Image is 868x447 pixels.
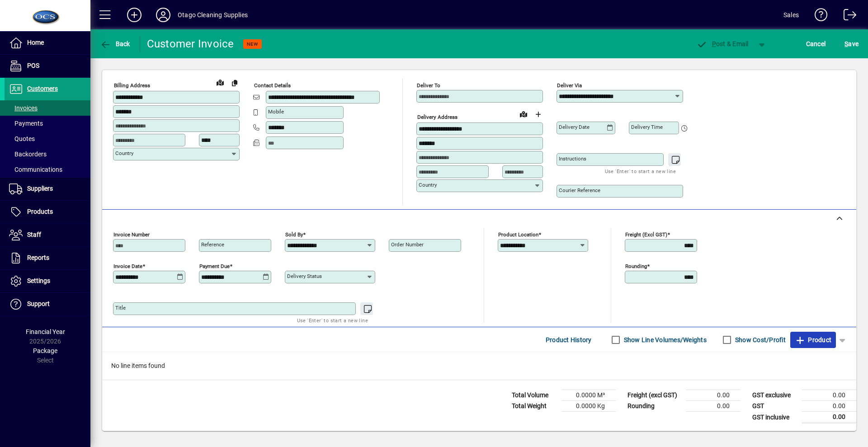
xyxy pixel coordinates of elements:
button: Product [790,332,836,348]
label: Show Cost/Profit [733,335,786,344]
mat-label: Order number [391,241,424,248]
mat-label: Reference [201,241,224,248]
a: Reports [5,247,90,269]
a: Payments [5,116,90,131]
mat-label: Country [419,182,437,188]
mat-label: Sold by [285,231,303,238]
span: S [844,40,848,47]
div: Customer Invoice [147,37,234,51]
a: Logout [837,2,857,31]
span: Suppliers [27,185,53,192]
mat-label: Title [115,305,126,311]
button: Add [120,7,149,23]
span: Financial Year [26,328,65,335]
mat-label: Deliver To [417,82,440,89]
a: Products [5,201,90,223]
td: GST [748,401,802,412]
a: Quotes [5,131,90,146]
span: ost & Email [696,40,749,47]
span: Backorders [9,151,47,158]
a: Staff [5,224,90,246]
td: Total Volume [507,390,561,401]
app-page-header-button: Back [90,36,140,52]
td: Freight (excl GST) [623,390,686,401]
a: View on map [213,75,227,89]
mat-hint: Use 'Enter' to start a new line [297,315,368,325]
td: GST inclusive [748,412,802,423]
td: 0.00 [802,401,856,412]
mat-hint: Use 'Enter' to start a new line [605,166,676,176]
button: Save [842,36,861,52]
span: Staff [27,231,41,238]
span: Support [27,300,50,307]
mat-label: Product location [498,231,538,238]
mat-label: Delivery status [287,273,322,279]
span: Settings [27,277,50,284]
td: GST exclusive [748,390,802,401]
td: 0.0000 Kg [561,401,616,412]
mat-label: Courier Reference [559,187,600,193]
td: 0.00 [802,390,856,401]
span: Invoices [9,104,38,112]
td: 0.00 [686,401,741,412]
div: Sales [783,8,799,22]
span: Quotes [9,135,35,142]
a: POS [5,55,90,77]
span: Payments [9,120,43,127]
mat-label: Invoice date [113,263,142,269]
button: Profile [149,7,178,23]
span: Back [100,40,130,47]
mat-label: Invoice number [113,231,150,238]
span: Communications [9,166,62,173]
mat-label: Country [115,150,133,156]
mat-label: Rounding [625,263,647,269]
span: Home [27,39,44,46]
span: NEW [247,41,258,47]
td: 0.00 [686,390,741,401]
a: Backorders [5,146,90,162]
span: Cancel [806,37,826,51]
mat-label: Deliver via [557,82,582,89]
td: 0.00 [802,412,856,423]
a: Invoices [5,100,90,116]
button: Copy to Delivery address [227,75,242,90]
button: Post & Email [692,36,753,52]
span: Package [33,347,57,354]
div: Otago Cleaning Supplies [178,8,248,22]
div: No line items found [102,352,856,380]
a: Knowledge Base [808,2,828,31]
a: Communications [5,162,90,177]
span: Reports [27,254,49,261]
a: Home [5,32,90,54]
td: 0.0000 M³ [561,390,616,401]
a: Settings [5,270,90,292]
mat-label: Delivery date [559,124,590,130]
mat-label: Payment due [199,263,230,269]
span: ave [844,37,859,51]
mat-label: Instructions [559,155,586,162]
a: Support [5,293,90,315]
a: Suppliers [5,178,90,200]
button: Back [98,36,132,52]
span: Product History [546,333,592,347]
mat-label: Delivery time [631,124,663,130]
span: Product [795,333,831,347]
label: Show Line Volumes/Weights [622,335,707,344]
a: View on map [516,107,531,121]
span: Products [27,208,53,215]
button: Choose address [531,107,545,122]
button: Cancel [804,36,828,52]
button: Product History [542,332,595,348]
span: P [712,40,716,47]
mat-label: Freight (excl GST) [625,231,667,238]
span: Customers [27,85,58,92]
td: Total Weight [507,401,561,412]
mat-label: Mobile [268,108,284,115]
td: Rounding [623,401,686,412]
span: POS [27,62,39,69]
